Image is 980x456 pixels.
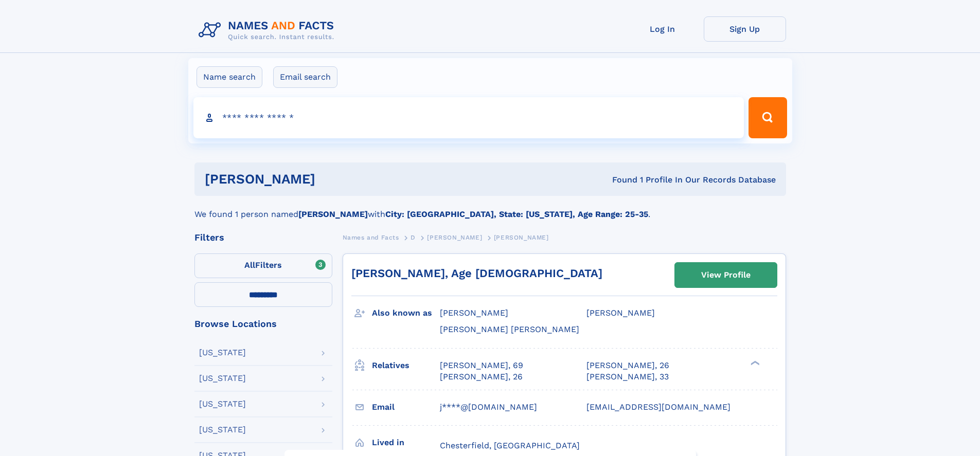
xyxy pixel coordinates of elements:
[440,371,523,382] a: [PERSON_NAME], 26
[440,360,523,371] a: [PERSON_NAME], 69
[464,174,776,186] div: Found 1 Profile In Our Records Database
[621,16,704,42] a: Log In
[440,308,508,318] span: [PERSON_NAME]
[193,97,744,138] input: search input
[372,398,440,416] h3: Email
[199,349,246,357] div: [US_STATE]
[427,234,482,241] span: [PERSON_NAME]
[197,66,262,88] label: Name search
[586,402,730,412] span: [EMAIL_ADDRESS][DOMAIN_NAME]
[194,196,786,221] div: We found 1 person named with .
[704,16,786,42] a: Sign Up
[343,231,399,244] a: Names and Facts
[194,319,332,329] div: Browse Locations
[194,253,332,278] label: Filters
[586,360,669,371] a: [PERSON_NAME], 26
[440,324,579,334] span: [PERSON_NAME] [PERSON_NAME]
[351,267,602,280] a: [PERSON_NAME], Age [DEMOGRAPHIC_DATA]
[372,304,440,322] h3: Also known as
[372,434,440,451] h3: Lived in
[586,371,669,382] a: [PERSON_NAME], 33
[199,374,246,382] div: [US_STATE]
[385,209,648,219] b: City: [GEOGRAPHIC_DATA], State: [US_STATE], Age Range: 25-35
[440,441,580,450] span: Chesterfield, [GEOGRAPHIC_DATA]
[298,209,368,219] b: [PERSON_NAME]
[199,400,246,408] div: [US_STATE]
[194,16,343,44] img: Logo Names and Facts
[701,263,751,287] div: View Profile
[748,359,760,366] div: ❯
[427,231,482,244] a: [PERSON_NAME]
[273,66,337,88] label: Email search
[586,308,655,318] span: [PERSON_NAME]
[411,234,416,241] span: D
[244,260,255,270] span: All
[199,426,246,434] div: [US_STATE]
[749,97,787,138] button: Search Button
[411,231,416,244] a: D
[194,233,332,242] div: Filters
[675,263,777,287] a: View Profile
[372,357,440,374] h3: Relatives
[205,173,464,186] h1: [PERSON_NAME]
[494,234,549,241] span: [PERSON_NAME]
